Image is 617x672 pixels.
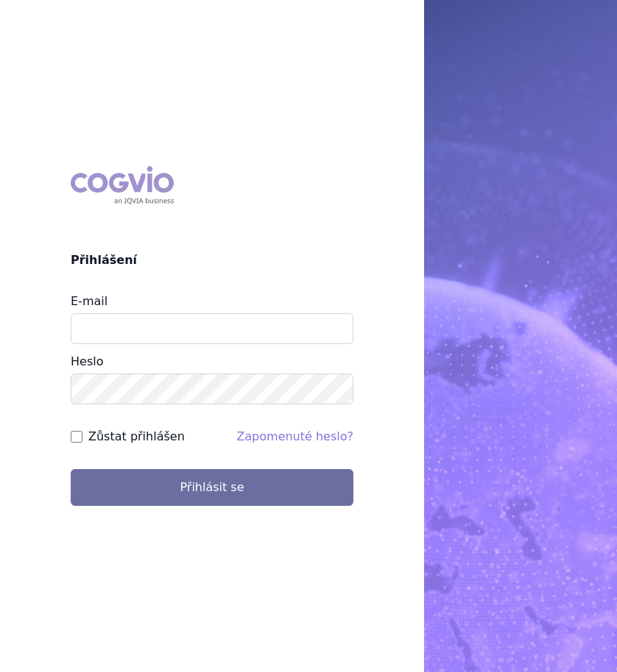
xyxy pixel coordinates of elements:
label: Zůstat přihlášen [88,428,185,446]
label: E-mail [71,294,107,308]
a: Zapomenuté heslo? [236,429,353,443]
label: Heslo [71,354,103,368]
h2: Přihlášení [71,251,353,269]
div: COGVIO [71,166,174,204]
button: Přihlásit se [71,469,353,506]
